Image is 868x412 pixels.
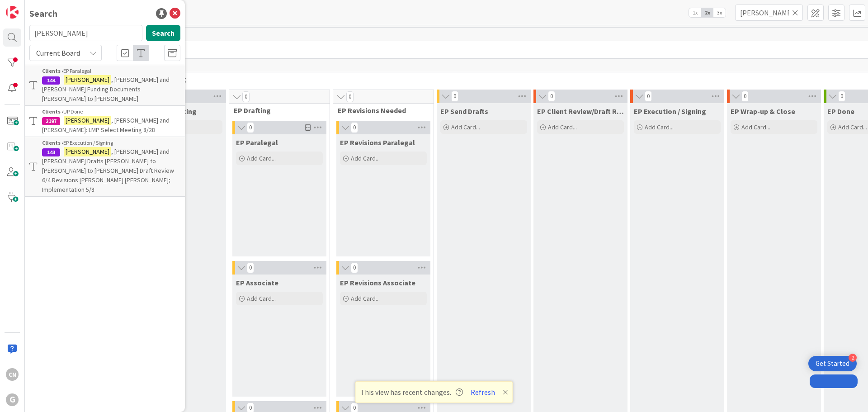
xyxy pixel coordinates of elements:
span: 0 [247,262,254,273]
span: Add Card... [838,123,867,131]
span: Add Card... [645,123,674,131]
a: Clients ›UP Done2197[PERSON_NAME], [PERSON_NAME] and [PERSON_NAME]: LMP Select Meeting 8/28 [25,106,185,137]
input: Search for title... [29,25,142,41]
input: Quick Filter... [735,5,803,21]
b: Clients › [42,67,63,74]
div: 2197 [42,117,60,125]
span: Add Card... [351,294,380,303]
img: Visit kanbanzone.com [6,6,19,19]
span: 2x [701,8,713,17]
span: 0 [451,91,458,102]
span: EP Execution / Signing [634,107,706,116]
span: 0 [838,91,845,102]
div: Search [29,7,57,20]
div: CN [6,368,19,381]
span: EP Drafting [234,106,318,115]
span: EP Client Review/Draft Review Meeting [537,107,624,116]
span: EP Revisions Needed [338,106,422,115]
span: Current Board [36,48,80,57]
span: 0 [351,262,358,273]
span: 3x [713,8,726,17]
button: Search [146,25,180,41]
mark: [PERSON_NAME] [64,75,111,85]
span: This view has recent changes. [360,387,463,398]
mark: [PERSON_NAME] [64,147,111,156]
div: UP Done [42,108,180,116]
span: EP Associate [236,278,278,287]
span: EP Paralegal [236,138,278,147]
span: EP Revisions Paralegal [340,138,415,147]
span: , [PERSON_NAME] and [PERSON_NAME] Drafts [PERSON_NAME] to [PERSON_NAME] to [PERSON_NAME] Draft Re... [42,147,174,194]
span: 0 [548,91,555,102]
div: EP Execution / Signing [42,139,180,147]
mark: [PERSON_NAME] [64,116,111,125]
span: EP Revisions Associate [340,278,415,287]
span: 0 [741,91,749,102]
span: Add Card... [451,123,480,131]
div: 143 [42,148,60,156]
span: 0 [247,122,254,133]
span: Add Card... [247,154,276,162]
span: Add Card... [741,123,770,131]
span: EP Send Drafts [440,107,488,116]
b: Clients › [42,139,63,146]
span: EP Done [827,107,854,116]
div: G [6,393,19,406]
span: 0 [242,91,250,102]
div: EP Paralegal [42,67,180,75]
div: 144 [42,76,60,85]
span: 0 [645,91,652,102]
span: Add Card... [247,294,276,303]
span: 0 [346,91,354,102]
span: Add Card... [351,154,380,162]
span: 1x [689,8,701,17]
span: 0 [351,122,358,133]
button: Refresh [467,386,498,398]
span: Add Card... [548,123,577,131]
span: , [PERSON_NAME] and [PERSON_NAME] Funding Documents [PERSON_NAME] to [PERSON_NAME] [42,76,170,103]
div: Get Started [816,359,849,368]
div: 2 [849,354,857,362]
a: Clients ›EP Execution / Signing143[PERSON_NAME], [PERSON_NAME] and [PERSON_NAME] Drafts [PERSON_N... [25,137,185,197]
div: Open Get Started checklist, remaining modules: 2 [808,356,857,371]
b: Clients › [42,108,63,115]
a: Clients ›EP Paralegal144[PERSON_NAME], [PERSON_NAME] and [PERSON_NAME] Funding Documents [PERSON_... [25,65,185,106]
span: EP Wrap-up & Close [731,107,795,116]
